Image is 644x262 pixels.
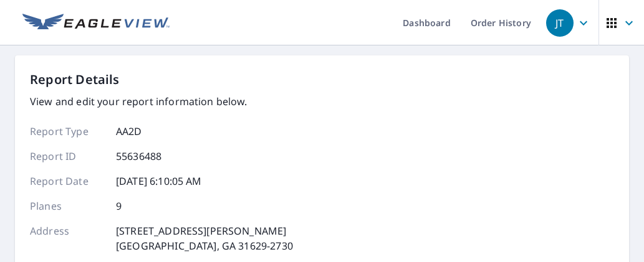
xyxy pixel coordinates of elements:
p: AA2D [116,124,142,139]
p: Report Date [30,174,105,189]
p: 9 [116,199,122,213]
p: View and edit your report information below. [30,94,293,109]
p: 55636488 [116,149,161,164]
img: EV Logo [22,14,170,32]
p: Planes [30,199,105,213]
p: [STREET_ADDRESS][PERSON_NAME] [GEOGRAPHIC_DATA], GA 31629-2730 [116,223,293,253]
p: Report Type [30,124,105,139]
p: Report ID [30,149,105,164]
div: JT [546,9,574,37]
p: Address [30,223,105,253]
p: Report Details [30,70,120,89]
p: [DATE] 6:10:05 AM [116,174,202,189]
